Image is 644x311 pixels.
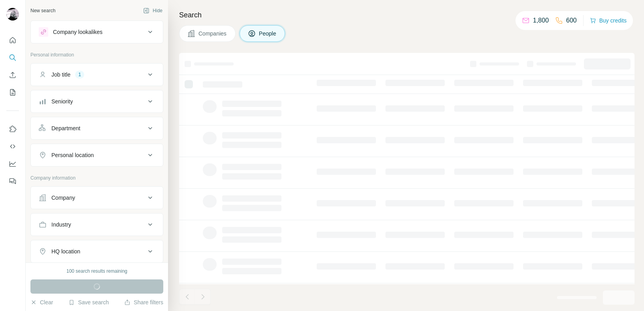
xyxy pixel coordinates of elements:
p: 600 [566,16,577,25]
button: Buy credits [590,15,627,26]
h4: Search [179,9,635,21]
button: Company lookalikes [31,22,163,41]
span: People [259,30,277,37]
button: Hide [138,5,168,17]
p: Personal information [30,51,163,58]
div: Company [51,194,75,202]
button: Enrich CSV [6,68,19,82]
button: Personal location [31,146,163,165]
button: Seniority [31,92,163,111]
button: My lists [6,85,19,99]
img: Avatar [6,8,19,21]
button: HQ location [31,242,163,261]
div: Job title [51,71,70,79]
div: Department [51,124,80,132]
button: Clear [30,298,53,306]
button: Search [6,51,19,65]
p: 1,800 [533,16,549,25]
button: Dashboard [6,157,19,171]
p: Company information [30,174,163,182]
button: Save search [68,298,109,306]
button: Company [31,188,163,207]
div: 1 [75,71,84,78]
div: Personal location [51,151,94,159]
div: Company lookalikes [53,28,102,36]
div: HQ location [51,247,80,255]
div: Industry [51,221,71,229]
div: 100 search results remaining [66,268,127,275]
span: Companies [198,30,227,37]
button: Use Surfe on LinkedIn [6,122,19,136]
button: Department [31,119,163,138]
button: Quick start [6,33,19,47]
div: New search [30,7,55,14]
button: Use Surfe API [6,139,19,154]
div: Seniority [51,97,73,105]
button: Share filters [124,298,163,306]
button: Feedback [6,174,19,188]
button: Industry [31,215,163,234]
button: Job title1 [31,65,163,84]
